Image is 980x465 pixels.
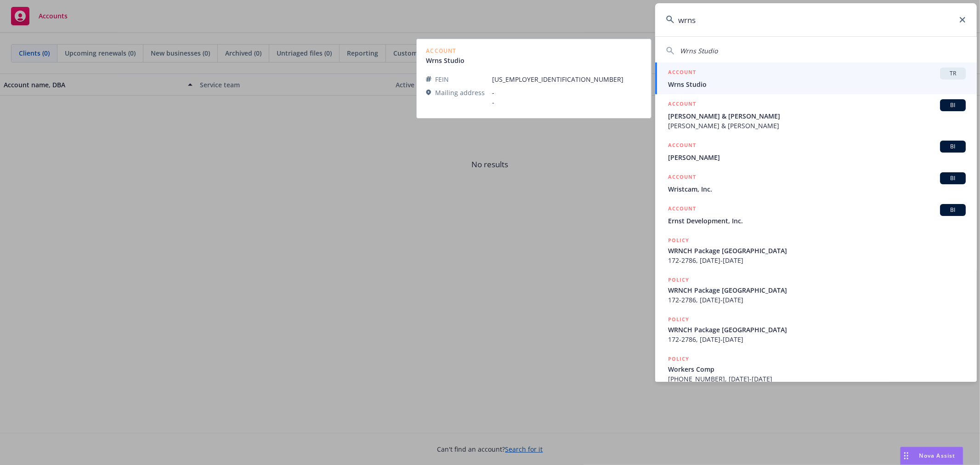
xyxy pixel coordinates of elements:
a: POLICYWRNCH Package [GEOGRAPHIC_DATA]172-2786, [DATE]-[DATE] [655,310,977,349]
h5: ACCOUNT [668,204,696,215]
span: [PHONE_NUMBER], [DATE]-[DATE] [668,374,966,384]
span: 172-2786, [DATE]-[DATE] [668,335,966,344]
span: Wrns Studio [668,79,966,89]
span: Workers Comp [668,364,966,374]
h5: ACCOUNT [668,99,696,110]
h5: POLICY [668,236,689,245]
span: [PERSON_NAME] & [PERSON_NAME] [668,121,966,130]
h5: ACCOUNT [668,172,696,183]
span: 172-2786, [DATE]-[DATE] [668,295,966,305]
span: Ernst Development, Inc. [668,216,966,226]
span: 172-2786, [DATE]-[DATE] [668,255,966,265]
span: BI [944,174,962,182]
span: WRNCH Package [GEOGRAPHIC_DATA] [668,246,966,255]
h5: POLICY [668,315,689,324]
input: Search... [655,3,977,36]
span: TR [944,69,962,78]
h5: POLICY [668,275,689,284]
a: ACCOUNTBI[PERSON_NAME] & [PERSON_NAME][PERSON_NAME] & [PERSON_NAME] [655,94,977,136]
span: Wristcam, Inc. [668,184,966,194]
h5: POLICY [668,354,689,363]
a: ACCOUNTTRWrns Studio [655,62,977,94]
a: ACCOUNTBIErnst Development, Inc. [655,199,977,231]
span: [PERSON_NAME] [668,153,966,162]
div: Drag to move [901,447,912,465]
a: POLICYWRNCH Package [GEOGRAPHIC_DATA]172-2786, [DATE]-[DATE] [655,270,977,310]
span: [PERSON_NAME] & [PERSON_NAME] [668,111,966,121]
h5: ACCOUNT [668,141,696,152]
h5: ACCOUNT [668,68,696,79]
span: BI [944,142,962,151]
a: ACCOUNTBI[PERSON_NAME] [655,136,977,167]
span: BI [944,101,962,109]
span: Nova Assist [919,452,956,459]
span: BI [944,206,962,214]
span: WRNCH Package [GEOGRAPHIC_DATA] [668,325,966,335]
a: ACCOUNTBIWristcam, Inc. [655,167,977,199]
button: Nova Assist [900,447,963,465]
span: Wrns Studio [680,46,718,55]
span: WRNCH Package [GEOGRAPHIC_DATA] [668,285,966,295]
a: POLICYWRNCH Package [GEOGRAPHIC_DATA]172-2786, [DATE]-[DATE] [655,231,977,270]
a: POLICYWorkers Comp[PHONE_NUMBER], [DATE]-[DATE] [655,349,977,389]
